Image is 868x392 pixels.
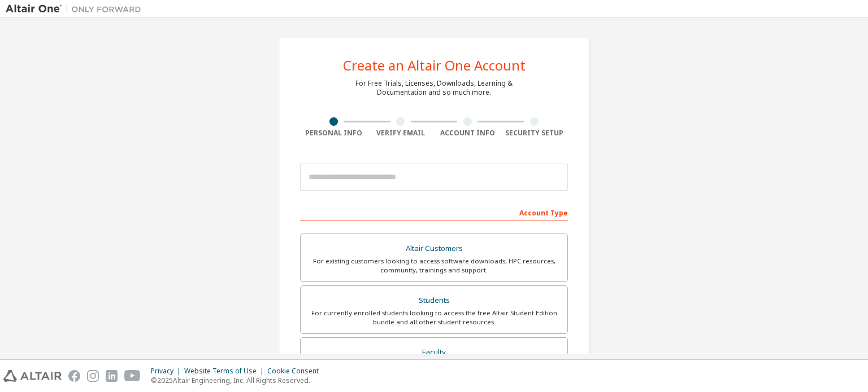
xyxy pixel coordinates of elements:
img: instagram.svg [87,370,99,382]
div: Verify Email [367,129,435,138]
div: For existing customers looking to access software downloads, HPC resources, community, trainings ... [307,257,561,275]
p: © 2025 Altair Engineering, Inc. All Rights Reserved. [151,376,325,385]
div: Faculty [307,345,561,360]
div: Privacy [151,367,184,376]
div: Security Setup [501,129,568,138]
div: Altair Customers [307,241,561,257]
div: Account Type [300,203,568,221]
div: Cookie Consent [267,367,325,376]
div: Website Terms of Use [184,367,267,376]
div: Account Info [434,129,501,138]
img: altair_logo.svg [3,370,62,382]
img: youtube.svg [124,370,141,382]
div: For Free Trials, Licenses, Downloads, Learning & Documentation and so much more. [355,79,513,97]
div: Create an Altair One Account [343,59,526,72]
img: Altair One [6,3,147,15]
div: For currently enrolled students looking to access the free Altair Student Edition bundle and all ... [307,309,561,327]
div: Personal Info [300,129,367,138]
img: linkedin.svg [106,370,118,382]
div: Students [307,293,561,309]
img: facebook.svg [68,370,80,382]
